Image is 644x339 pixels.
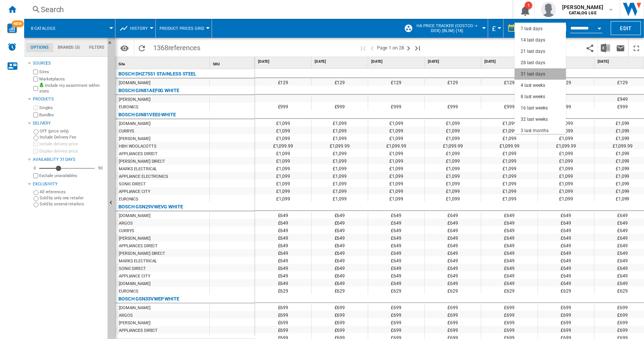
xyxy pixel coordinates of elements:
[521,37,545,43] div: 14 last days
[521,116,548,123] div: 32 last weeks
[521,94,545,100] div: 8 last weeks
[521,26,543,32] div: 7 last days
[521,128,549,134] div: 3 last months
[521,48,545,55] div: 21 last days
[521,71,545,77] div: 31 last days
[521,105,548,111] div: 16 last weeks
[521,60,545,66] div: 28 last days
[521,82,545,89] div: 4 last weeks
